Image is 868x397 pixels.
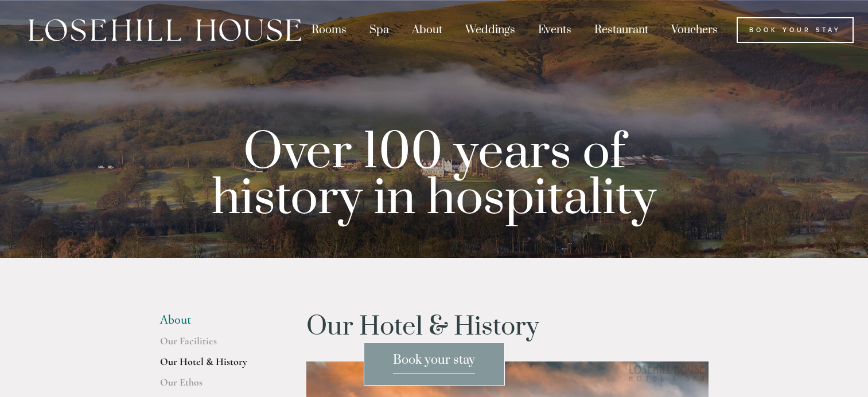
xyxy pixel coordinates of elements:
div: Events [528,17,582,43]
div: Spa [359,17,399,43]
div: Rooms [301,17,357,43]
li: About [160,313,270,328]
div: About [402,17,453,43]
a: Book Your Stay [737,17,854,43]
a: Vouchers [661,17,728,43]
span: Book your stay [393,352,475,374]
div: Restaurant [584,17,659,43]
a: Book your stay [364,343,505,386]
a: Our Facilities [160,335,270,355]
a: Our Ethos [160,376,270,396]
div: Weddings [455,17,526,43]
h1: Our Hotel & History [306,313,709,341]
p: Over 100 years of history in hospitality [178,130,690,222]
img: Losehill House [29,19,301,41]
